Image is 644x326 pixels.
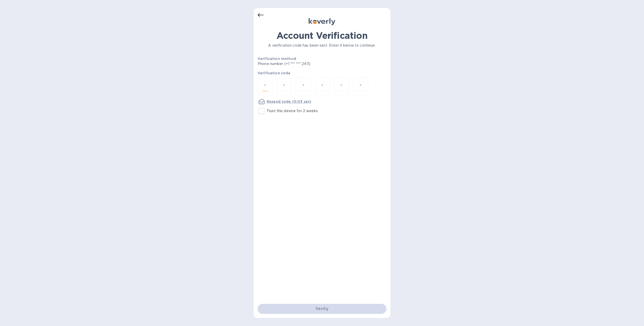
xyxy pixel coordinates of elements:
p: Trust this device for 2 weeks [267,108,318,114]
p: A verification code has been sent. Enter it below to continue. [258,43,386,48]
p: Phone number (+1 *** *** 2411) [258,61,349,67]
p: Verification code [258,71,386,76]
h1: Account Verification [258,30,386,41]
u: Resend code (0:03 sec) [267,100,311,104]
b: Verification method [258,57,296,61]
